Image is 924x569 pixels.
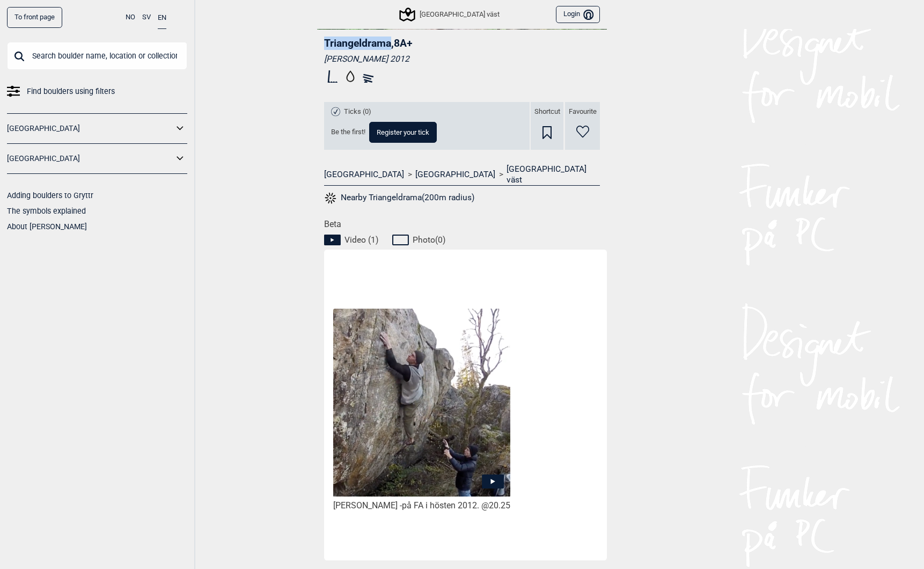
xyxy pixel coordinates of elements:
button: Login [556,6,600,24]
span: Register your tick [377,129,429,136]
button: NO [126,7,135,28]
a: About [PERSON_NAME] [7,222,87,231]
a: Adding boulders to Gryttr [7,191,93,200]
span: på FA i hösten 2012. @20.25 [402,500,510,510]
a: [GEOGRAPHIC_DATA] [7,151,173,166]
input: Search boulder name, location or collection [7,42,187,70]
button: EN [158,7,166,29]
div: [PERSON_NAME] - [333,500,510,512]
span: Favourite [569,107,597,116]
a: To front page [7,7,62,28]
a: The symbols explained [7,207,86,215]
nav: > > [324,164,600,186]
div: [PERSON_NAME] 2012 [324,54,600,64]
span: Video ( 1 ) [344,235,378,245]
a: [GEOGRAPHIC_DATA] väst [507,164,600,186]
a: [GEOGRAPHIC_DATA] [324,169,404,180]
div: Beta [324,219,607,560]
a: Find boulders using filters [7,84,187,99]
span: Find boulders using filters [27,84,115,99]
span: Triangeldrama , 8A+ [324,37,413,49]
img: Jocke pa Triangeldrama [333,309,510,496]
span: Photo ( 0 ) [413,235,445,245]
div: [GEOGRAPHIC_DATA] väst [401,8,499,21]
button: Register your tick [369,122,437,143]
button: Nearby Triangeldrama(200m radius) [324,191,474,205]
button: SV [142,7,151,28]
a: [GEOGRAPHIC_DATA] [415,169,495,180]
div: Shortcut [531,102,563,150]
span: Be the first! [331,128,365,137]
span: Ticks (0) [344,107,371,116]
a: [GEOGRAPHIC_DATA] [7,121,173,136]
